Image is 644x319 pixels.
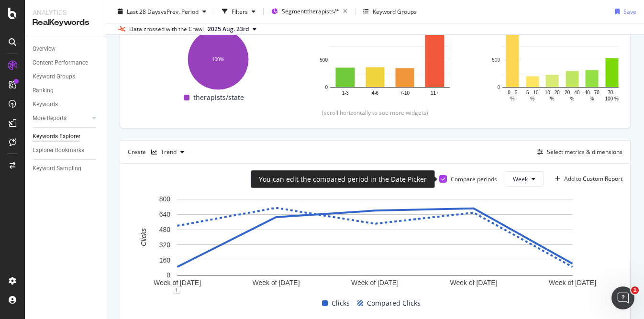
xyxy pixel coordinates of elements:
[608,90,616,95] text: 70 -
[570,96,574,101] text: %
[494,31,500,36] text: 1K
[128,144,188,160] div: Create
[605,96,619,101] text: 100 %
[132,109,619,117] div: (scroll horizontally to see more widgets)
[400,90,410,96] text: 7-10
[159,196,171,203] text: 800
[526,90,539,95] text: 5 - 10
[451,175,497,183] div: Compare periods
[33,86,99,96] a: Ranking
[259,175,427,184] div: You can edit the compared period in the Date Picker
[33,17,98,28] div: RealKeywords
[159,241,171,249] text: 320
[551,171,622,187] button: Add to Custom Report
[372,90,379,96] text: 4-6
[129,25,204,33] div: Data crossed with the Crawl
[513,175,528,183] span: Week
[161,7,199,15] span: vs Prev. Period
[505,171,544,187] button: Week
[351,279,399,286] text: Week of [DATE]
[450,279,497,286] text: Week of [DATE]
[282,7,339,15] span: Segment: therapists/*
[33,145,84,155] div: Explorer Bookmarks
[33,8,98,17] div: Analytics
[545,90,560,95] text: 10 - 20
[342,90,349,96] text: 1-3
[204,23,260,35] button: 2025 Aug. 23rd
[550,96,555,101] text: %
[547,148,622,156] div: Select metrics & dimensions
[159,226,171,233] text: 480
[320,58,328,63] text: 500
[33,164,81,174] div: Keyword Sampling
[359,4,421,19] button: Keyword Groups
[564,176,622,182] div: Add to Custom Report
[33,164,99,174] a: Keyword Sampling
[488,1,637,103] svg: A chart.
[611,286,634,309] iframe: Intercom live chat
[147,144,188,160] button: Trend
[325,85,328,90] text: 0
[497,85,500,90] text: 0
[623,7,636,15] div: Save
[549,279,596,286] text: Week of [DATE]
[159,210,171,218] text: 640
[33,72,75,82] div: Keyword Groups
[143,24,292,92] svg: A chart.
[508,90,517,95] text: 0 - 5
[33,44,99,54] a: Overview
[33,58,88,68] div: Content Performance
[140,229,147,246] text: Clicks
[208,25,249,33] span: 2025 Aug. 23rd
[492,58,500,63] text: 500
[322,31,328,36] text: 1K
[173,286,180,294] div: 1
[33,58,99,68] a: Content Performance
[212,57,224,62] text: 100%
[114,4,210,19] button: Last 28 DaysvsPrev. Period
[530,96,534,101] text: %
[128,194,622,290] svg: A chart.
[585,90,600,95] text: 40 - 70
[33,44,56,54] div: Overview
[154,279,201,286] text: Week of [DATE]
[565,90,580,95] text: 20 - 40
[33,72,99,82] a: Keyword Groups
[631,286,639,294] span: 1
[232,7,248,15] div: Filters
[127,7,161,15] span: Last 28 Days
[33,113,89,123] a: More Reports
[373,7,417,15] div: Keyword Groups
[33,132,99,142] a: Keywords Explorer
[167,272,170,279] text: 0
[315,1,465,103] svg: A chart.
[33,145,99,155] a: Explorer Bookmarks
[159,256,171,264] text: 160
[332,297,350,309] span: Clicks
[431,90,439,96] text: 11+
[193,92,244,103] span: therapists/state
[590,96,594,101] text: %
[252,279,300,286] text: Week of [DATE]
[33,132,80,142] div: Keywords Explorer
[611,4,636,19] button: Save
[161,149,177,155] div: Trend
[33,86,54,96] div: Ranking
[511,96,515,101] text: %
[533,146,622,158] button: Select metrics & dimensions
[33,113,67,123] div: More Reports
[267,4,351,19] button: Segment:therapists/*
[218,4,259,19] button: Filters
[367,297,421,309] span: Compared Clicks
[33,99,99,110] a: Keywords
[33,99,58,110] div: Keywords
